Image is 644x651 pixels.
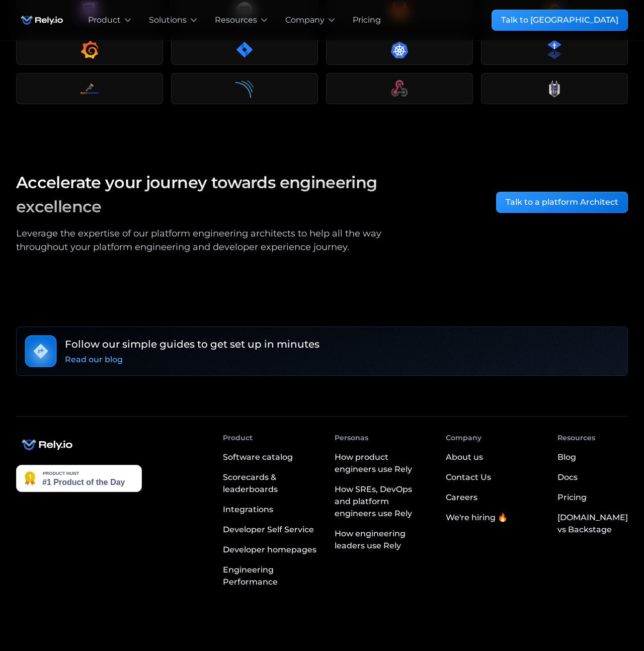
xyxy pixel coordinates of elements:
[578,585,630,637] iframe: Chatbot
[446,471,491,483] div: Contact Us
[335,479,430,524] a: How SREs, DevOps and platform engineers use Rely
[557,467,578,487] a: Docs
[557,492,587,504] div: Pricing
[16,171,416,219] h3: Accelerate your journey towards engineering excellence
[335,483,430,520] div: How SREs, DevOps and platform engineers use Rely
[446,492,477,504] div: Careers
[223,451,293,463] div: Software catalog
[506,196,618,208] div: Talk to a platform Architect
[223,433,253,443] div: Product
[223,564,318,588] div: Engineering Performance
[557,451,576,463] div: Blog
[496,192,628,213] a: Talk to a platform Architect
[149,14,187,26] div: Solutions
[557,512,628,536] div: [DOMAIN_NAME] vs Backstage
[215,14,257,26] div: Resources
[557,471,578,483] div: Docs
[285,14,325,26] div: Company
[446,487,477,508] a: Careers
[223,524,314,536] div: Developer Self Service
[557,487,587,508] a: Pricing
[16,465,142,492] img: Rely.io - The developer portal with an AI assistant you can speak with | Product Hunt
[16,227,416,254] div: Leverage the expertise of our platform engineering architects to help all the way throughout your...
[446,451,483,463] div: About us
[16,10,68,30] img: Rely.io logo
[492,10,628,31] a: Talk to [GEOGRAPHIC_DATA]
[223,467,318,500] a: Scorecards & leaderboards
[223,540,318,560] a: Developer homepages
[335,433,368,443] div: Personas
[353,14,381,26] a: Pricing
[446,447,483,467] a: About us
[446,467,491,487] a: Contact Us
[65,354,123,366] div: Read our blog
[335,528,430,552] div: How engineering leaders use Rely
[446,433,481,443] div: Company
[16,10,68,30] a: home
[557,508,628,540] a: [DOMAIN_NAME] vs Backstage
[335,524,430,556] a: How engineering leaders use Rely
[335,451,430,475] div: How product engineers use Rely
[88,14,121,26] div: Product
[223,544,316,556] div: Developer homepages
[446,508,508,528] a: We're hiring 🔥
[65,337,319,352] h6: Follow our simple guides to get set up in minutes
[223,520,318,540] a: Developer Self Service
[557,447,576,467] a: Blog
[223,560,318,592] a: Engineering Performance
[223,504,273,516] div: Integrations
[223,500,318,520] a: Integrations
[501,14,618,26] div: Talk to [GEOGRAPHIC_DATA]
[446,512,508,524] div: We're hiring 🔥
[223,447,318,467] a: Software catalog
[335,447,430,479] a: How product engineers use Rely
[16,327,628,376] a: Follow our simple guides to get set up in minutesRead our blog
[557,433,595,443] div: Resources
[223,471,318,496] div: Scorecards & leaderboards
